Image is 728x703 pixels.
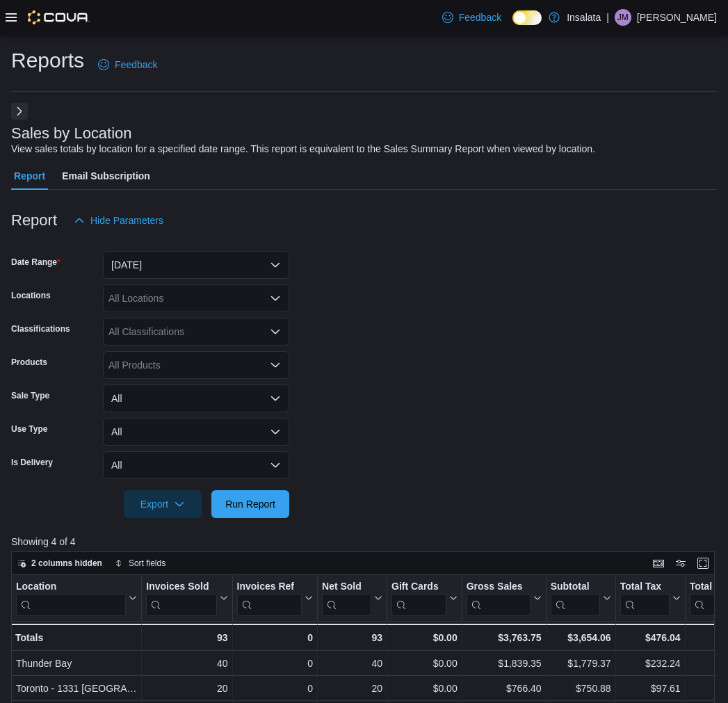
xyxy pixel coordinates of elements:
label: Date Range [11,257,60,268]
button: Invoices Ref [237,580,313,615]
div: $766.40 [467,680,542,697]
span: 2 columns hidden [31,558,102,569]
p: [PERSON_NAME] [637,9,717,26]
div: $3,654.06 [551,629,611,646]
div: 0 [237,629,313,646]
span: Feedback [115,58,157,72]
button: Open list of options [270,326,281,337]
button: Display options [672,555,689,572]
div: 20 [146,680,227,697]
button: Enter fullscreen [695,555,711,572]
button: Location [16,580,137,615]
div: Gift Card Sales [391,580,446,615]
button: Open list of options [270,359,281,371]
div: $3,763.75 [467,629,542,646]
div: 40 [322,655,382,672]
button: Export [124,490,202,518]
label: Sale Type [11,390,49,401]
button: Keyboard shortcuts [650,555,667,572]
button: All [103,385,289,412]
button: Total Tax [620,580,681,615]
div: James Moffitt [615,9,631,26]
div: $0.00 [391,629,458,646]
button: Gift Cards [391,580,458,615]
button: Sort fields [109,555,171,572]
div: Subtotal [551,580,600,593]
span: Email Subscription [62,162,150,190]
div: $476.04 [620,629,681,646]
a: Feedback [437,3,507,31]
span: Report [14,162,45,190]
div: Location [16,580,126,615]
div: 93 [146,629,227,646]
div: 0 [237,680,313,697]
p: Showing 4 of 4 [11,535,722,549]
span: Feedback [459,10,501,24]
input: Dark Mode [512,10,542,25]
label: Classifications [11,323,70,334]
button: Open list of options [270,293,281,304]
div: Invoices Ref [237,580,302,593]
div: Toronto - 1331 [GEOGRAPHIC_DATA] [16,680,137,697]
div: 40 [146,655,227,672]
div: $232.24 [620,655,681,672]
div: $1,839.35 [467,655,542,672]
h1: Reports [11,47,84,74]
div: Net Sold [322,580,371,593]
span: Sort fields [129,558,165,569]
span: Export [132,490,193,518]
div: Invoices Sold [146,580,216,615]
div: Thunder Bay [16,655,137,672]
div: Gift Cards [391,580,446,593]
h3: Sales by Location [11,125,132,142]
label: Is Delivery [11,457,53,468]
button: 2 columns hidden [12,555,108,572]
label: Use Type [11,423,47,435]
h3: Report [11,212,57,229]
button: Next [11,103,28,120]
div: $97.61 [620,680,681,697]
button: All [103,418,289,446]
button: [DATE] [103,251,289,279]
div: Gross Sales [467,580,531,615]
div: 93 [322,629,382,646]
div: $0.00 [391,655,458,672]
span: JM [617,9,629,26]
button: All [103,451,289,479]
div: View sales totals by location for a specified date range. This report is equivalent to the Sales ... [11,142,595,156]
div: $0.00 [391,680,458,697]
div: Subtotal [551,580,600,615]
button: Net Sold [322,580,382,615]
div: Gross Sales [467,580,531,593]
button: Run Report [211,490,289,518]
p: Insalata [567,9,601,26]
button: Gross Sales [467,580,542,615]
button: Subtotal [551,580,611,615]
div: Invoices Sold [146,580,216,593]
span: Run Report [225,497,275,511]
div: Total Tax [620,580,670,615]
button: Invoices Sold [146,580,227,615]
div: Location [16,580,126,593]
div: 20 [322,680,382,697]
div: $750.88 [551,680,611,697]
div: Totals [15,629,137,646]
a: Feedback [92,51,163,79]
div: $1,779.37 [551,655,611,672]
p: | [606,9,609,26]
span: Dark Mode [512,25,513,26]
div: Invoices Ref [237,580,302,615]
div: 0 [237,655,313,672]
div: Total Tax [620,580,670,593]
label: Locations [11,290,51,301]
span: Hide Parameters [90,213,163,227]
label: Products [11,357,47,368]
button: Hide Parameters [68,207,169,234]
img: Cova [28,10,90,24]
div: Net Sold [322,580,371,615]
